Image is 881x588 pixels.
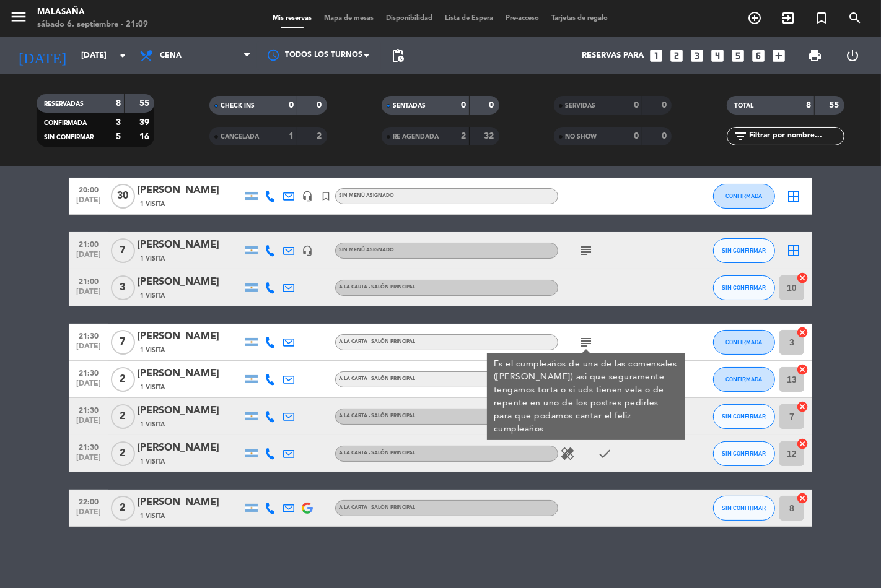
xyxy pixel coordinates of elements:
span: 7 [111,238,135,263]
i: cancel [796,326,809,339]
span: SIN CONFIRMAR [722,284,766,291]
strong: 32 [484,132,497,141]
div: [PERSON_NAME] [137,495,242,511]
span: A LA CARTA - Salón Principal [339,505,415,510]
button: menu [9,7,28,30]
span: SIN CONFIRMAR [722,413,766,420]
span: NO SHOW [565,134,597,140]
span: 21:30 [73,402,104,417]
span: 2 [111,367,135,392]
span: 20:00 [73,182,104,196]
i: [DATE] [9,42,75,69]
span: Sin menú asignado [339,193,394,198]
strong: 0 [461,101,466,110]
span: 21:00 [73,236,104,251]
span: Tarjetas de regalo [546,15,615,22]
i: search [848,11,862,25]
span: Cena [160,51,182,60]
i: cancel [796,492,809,504]
span: Lista de Espera [439,15,500,22]
i: headset_mic [302,191,313,202]
input: Filtrar por nombre... [748,129,844,143]
span: [DATE] [73,417,104,431]
strong: 8 [806,101,811,110]
i: subject [579,335,594,350]
span: SIN CONFIRMAR [722,247,766,254]
strong: 16 [139,132,152,141]
i: looks_one [648,48,664,64]
span: Reservas para [582,51,644,61]
i: turned_in_not [814,11,829,25]
strong: 0 [662,101,669,110]
span: RESERVADAS [44,101,84,107]
span: RE AGENDADA [393,134,439,140]
i: border_all [786,243,801,258]
i: looks_4 [709,48,725,64]
div: LOG OUT [834,37,872,74]
i: looks_two [668,48,685,64]
strong: 0 [634,132,639,141]
span: TOTAL [734,103,753,109]
span: 7 [111,330,135,355]
strong: 0 [289,101,294,110]
span: CONFIRMADA [726,192,763,199]
span: A LA CARTA - Salón Principal [339,339,415,344]
i: add_circle_outline [747,11,762,25]
span: 1 Visita [140,511,165,521]
span: [DATE] [73,251,104,265]
strong: 55 [829,101,841,110]
i: border_all [786,189,801,204]
div: Malasaña [37,6,148,19]
span: [DATE] [73,508,104,522]
span: [DATE] [73,342,104,357]
span: [DATE] [73,196,104,210]
span: SIN CONFIRMAR [722,504,766,511]
button: CONFIRMADA [713,184,775,209]
img: google-logo.png [302,503,313,514]
span: SERVIDAS [565,103,595,109]
button: SIN CONFIRMAR [713,238,775,263]
span: CHECK INS [221,103,255,109]
strong: 0 [317,101,324,110]
span: SIN CONFIRMAR [44,134,94,141]
strong: 39 [139,118,152,127]
i: cancel [796,363,809,376]
i: looks_3 [689,48,705,64]
div: [PERSON_NAME] [137,440,242,456]
span: A LA CARTA - Salón Principal [339,451,415,456]
span: 21:30 [73,439,104,454]
span: 1 Visita [140,420,165,430]
i: exit_to_app [781,11,796,25]
span: Mis reservas [267,15,318,22]
strong: 0 [662,132,669,141]
i: add_box [771,48,787,64]
span: SENTADAS [393,103,426,109]
div: [PERSON_NAME] [137,366,242,382]
span: 1 Visita [140,457,165,467]
span: 21:00 [73,274,104,288]
div: [PERSON_NAME] [137,403,242,419]
span: 1 Visita [140,345,165,355]
span: 21:30 [73,365,104,379]
strong: 2 [461,132,466,141]
i: power_settings_new [845,48,860,63]
button: SIN CONFIRMAR [713,275,775,300]
span: 1 Visita [140,291,165,301]
span: A LA CARTA - Salón Principal [339,376,415,381]
strong: 1 [289,132,294,141]
button: SIN CONFIRMAR [713,404,775,429]
span: 2 [111,441,135,466]
div: sábado 6. septiembre - 21:09 [37,19,148,31]
span: 2 [111,496,135,521]
i: check [597,446,612,461]
span: Pre-acceso [500,15,546,22]
button: CONFIRMADA [713,330,775,355]
span: 21:30 [73,328,104,342]
div: [PERSON_NAME] [137,329,242,345]
span: [DATE] [73,454,104,468]
span: A LA CARTA - Salón Principal [339,413,415,418]
span: print [807,48,822,63]
i: cancel [796,400,809,413]
button: SIN CONFIRMAR [713,496,775,521]
span: pending_actions [390,48,405,63]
